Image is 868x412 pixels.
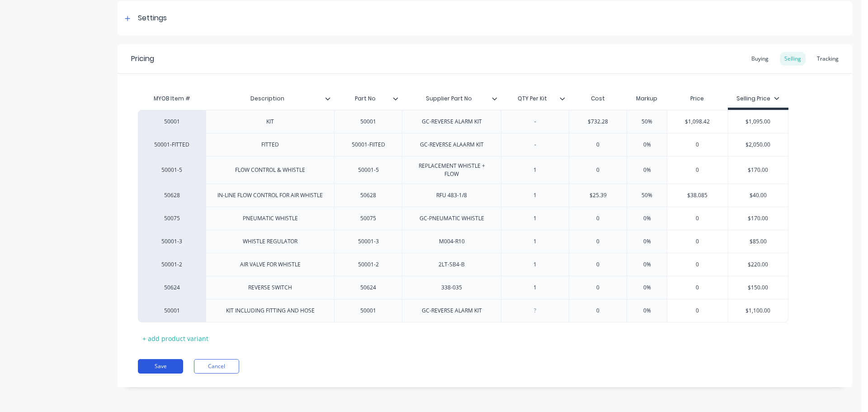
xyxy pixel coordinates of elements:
div: 0 [667,230,728,253]
div: $170.00 [728,207,788,230]
div: 0 [569,276,627,299]
div: 338-035 [429,282,474,294]
div: 50624 [147,284,197,292]
div: $40.00 [728,184,788,207]
div: 50001 [346,116,391,128]
div: 50628 [346,189,391,201]
div: 0% [624,159,670,181]
div: Selling Price [736,95,779,103]
div: 50001-5 [147,166,197,174]
div: 50% [624,110,670,133]
div: $150.00 [728,276,788,299]
div: 0 [569,230,627,253]
div: 0 [569,159,627,181]
div: 50001-2 [346,259,391,270]
div: Cost [569,90,627,108]
div: $25.39 [569,184,627,207]
div: 50628 [147,191,197,199]
div: 0 [667,276,728,299]
div: 50628IN-LINE FLOW CONTROL FOR AIR WHISTLE50628RFU 483-1/81$25.3950%$38.085$40.00 [138,184,788,207]
div: 0 [667,133,728,156]
div: 50001-3 [346,236,391,247]
div: REVERSE SWITCH [241,282,299,294]
div: 50001KIT50001GC-REVERSE ALARM KIT-$732.2850%$1,095.00 [138,110,788,133]
div: + add product variant [138,331,213,346]
div: KIT [248,116,293,128]
div: 50001 [147,307,197,315]
div: GC-REVERSE ALARM KIT [415,305,489,317]
div: $38.085 [667,184,728,207]
div: 50% [624,184,670,207]
div: 0 [569,207,627,230]
div: REPLACEMENT WHISTLE + FLOW [406,160,497,180]
div: FITTED [248,139,293,151]
div: $732.28 [569,110,627,133]
div: M004-R10 [429,236,474,247]
div: 50001-3WHISTLE REGULATOR50001-3M004-R10100%0$85.00 [138,230,788,253]
div: FLOW CONTROL & WHISTLE [228,164,312,176]
div: 0% [624,299,670,322]
div: 50075 [147,214,197,223]
div: 50001-5 [346,164,391,176]
div: QTY Per Kit [501,90,569,108]
div: Description [206,90,334,108]
div: GC-PNEUMATIC WHISTLE [412,213,491,224]
div: 0% [624,207,670,230]
div: $1,100.00 [728,299,788,322]
div: 50001-FITTEDFITTED50001-FIITEDGC-REVERSE ALAARM KIT-00%0$2,050.00 [138,133,788,156]
div: 1 [513,236,558,247]
div: 50075PNEUMATIC WHISTLE50075GC-PNEUMATIC WHISTLE100%0$170.00 [138,207,788,230]
div: Supplier Part No [402,90,501,108]
div: 50624REVERSE SWITCH50624338-035100%0$150.00 [138,276,788,299]
div: - [513,139,558,151]
div: 50075 [346,213,391,224]
div: 50001-FITTED [147,141,197,149]
div: AIR VALVE FOR WHISTLE [233,259,308,270]
button: Cancel [194,359,239,374]
div: QTY Per Kit [501,87,563,110]
div: IN-LINE FLOW CONTROL FOR AIR WHISTLE [210,189,330,201]
div: 50001 [147,118,197,126]
div: 50001 [346,305,391,317]
div: Markup [627,90,667,108]
div: Pricing [131,53,154,64]
div: 50001-3 [147,237,197,246]
div: Price [667,90,728,108]
div: 1 [513,213,558,224]
div: Selling [780,52,806,66]
div: 0 [667,159,728,181]
div: Part No [334,90,402,108]
div: 50624 [346,282,391,294]
div: GC-REVERSE ALARM KIT [415,116,489,128]
div: 50001-2AIR VALVE FOR WHISTLE50001-22LT-SB4-B100%0$220.00 [138,253,788,276]
div: 0 [667,299,728,322]
div: Buying [747,52,773,66]
div: 1 [513,282,558,294]
div: KIT INCLUDING FITTING AND HOSE [219,305,322,317]
div: 0 [569,133,627,156]
div: GC-REVERSE ALAARM KIT [413,139,491,151]
div: 0 [569,299,627,322]
div: 0 [667,253,728,276]
div: 2LT-SB4-B [429,259,474,270]
div: 1 [513,164,558,176]
div: 0% [624,253,670,276]
div: Supplier Part No [402,87,495,110]
div: $220.00 [728,253,788,276]
div: 50001-5FLOW CONTROL & WHISTLE50001-5REPLACEMENT WHISTLE + FLOW100%0$170.00 [138,156,788,184]
div: MYOB Item # [138,90,206,108]
div: 0 [667,207,728,230]
div: $1,095.00 [728,110,788,133]
div: Description [206,87,329,110]
div: 50001-2 [147,260,197,269]
div: $2,050.00 [728,133,788,156]
div: Part No [334,87,396,110]
div: 1 [513,189,558,201]
div: $170.00 [728,159,788,181]
div: $85.00 [728,230,788,253]
div: RFU 483-1/8 [429,189,474,201]
input: ? [667,118,728,126]
div: WHISTLE REGULATOR [236,236,305,247]
div: Tracking [812,52,843,66]
div: 0% [624,133,670,156]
